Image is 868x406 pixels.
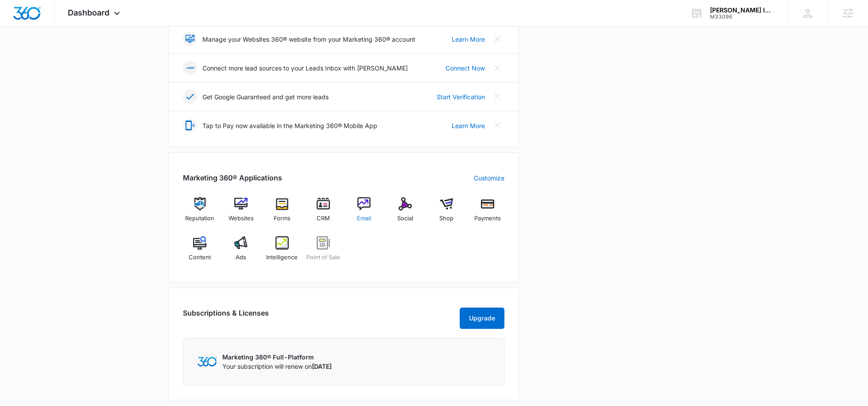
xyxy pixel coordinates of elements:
[490,32,504,46] button: Close
[265,236,299,268] a: Intelligence
[474,173,504,183] a: Customize
[490,61,504,75] button: Close
[397,214,413,223] span: Social
[265,197,299,229] a: Forms
[490,118,504,133] button: Close
[306,236,340,268] a: Point of Sale
[710,14,775,20] div: account id
[229,214,254,223] span: Websites
[224,236,258,268] a: Ads
[189,253,211,262] span: Content
[183,236,217,268] a: Content
[317,214,330,223] span: CRM
[202,63,408,73] p: Connect more lead sources to your Leads Inbox with [PERSON_NAME]
[347,197,381,229] a: Email
[68,8,109,17] span: Dashboard
[185,214,214,223] span: Reputation
[710,7,775,14] div: account name
[452,35,485,44] a: Learn More
[470,197,504,229] a: Payments
[474,214,501,223] span: Payments
[306,197,340,229] a: CRM
[437,92,485,101] a: Start Verification
[266,253,298,262] span: Intelligence
[490,90,504,104] button: Close
[439,214,453,223] span: Shop
[224,197,258,229] a: Websites
[388,197,422,229] a: Social
[183,197,217,229] a: Reputation
[236,253,246,262] span: Ads
[222,362,332,371] p: Your subscription will renew on
[312,363,332,370] span: [DATE]
[202,35,415,44] p: Manage your Websites 360® website from your Marketing 360® account
[183,308,269,325] h2: Subscriptions & Licenses
[202,92,329,101] p: Get Google Guaranteed and get more leads
[430,197,464,229] a: Shop
[357,214,371,223] span: Email
[306,253,340,262] span: Point of Sale
[183,172,282,183] h2: Marketing 360® Applications
[202,121,377,130] p: Tap to Pay now available in the Marketing 360® Mobile App
[198,357,217,366] img: Marketing 360 Logo
[222,352,332,362] p: Marketing 360® Full-Platform
[446,63,485,73] a: Connect Now
[274,214,291,223] span: Forms
[460,308,504,329] button: Upgrade
[452,121,485,130] a: Learn More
